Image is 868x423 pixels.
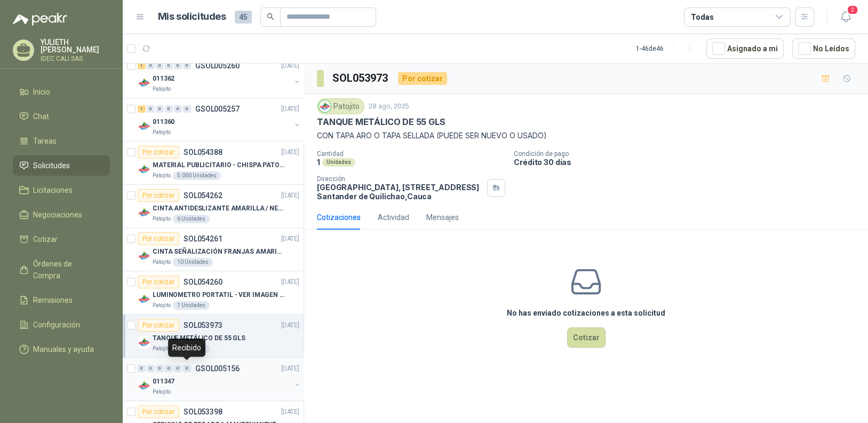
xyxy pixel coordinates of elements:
div: Por cotizar [398,72,447,85]
span: 2 [847,5,858,15]
p: [DATE] [281,277,299,287]
img: Company Logo [138,293,150,305]
p: Cantidad [317,150,505,158]
p: TANQUE METÁLICO DE 55 GLS [153,333,245,343]
div: Todas [691,11,713,23]
p: Patojito [153,215,171,223]
img: Company Logo [138,249,150,262]
img: Company Logo [138,163,150,176]
p: [DATE] [281,191,299,201]
span: Cotizar [33,233,58,245]
a: Por cotizarSOL054388[DATE] Company LogoMATERIAL PUBLICITARIO - CHISPA PATOJITO VER ADJUNTOPatojit... [123,142,304,185]
a: Chat [13,106,110,127]
a: Órdenes de Compra [13,254,110,286]
h1: Mis solicitudes [158,9,226,25]
div: 1 [138,62,146,69]
p: 28 ago, 2025 [369,101,409,112]
a: Manuales y ayuda [13,339,110,359]
div: 0 [183,365,191,372]
div: 1 Unidades [173,301,210,310]
p: Condición de pago [514,150,864,158]
div: 0 [165,105,173,113]
h3: SOL053973 [332,70,389,87]
a: Inicio [13,82,110,102]
div: Actividad [378,211,409,223]
p: SOL053398 [184,408,222,416]
div: 0 [156,105,164,113]
div: 0 [174,365,182,372]
span: Inicio [33,86,50,98]
span: Órdenes de Compra [33,258,100,281]
p: [GEOGRAPHIC_DATA], [STREET_ADDRESS] Santander de Quilichao , Cauca [317,183,483,201]
div: 0 [156,365,164,372]
a: Por cotizarSOL053973[DATE] Company LogoTANQUE METÁLICO DE 55 GLSPatojito1 Unidades [123,315,304,358]
p: [DATE] [281,407,299,417]
div: 0 [156,62,164,69]
button: Cotizar [567,327,606,348]
h3: No has enviado cotizaciones a esta solicitud [507,307,665,319]
p: 011362 [153,74,174,84]
a: Configuración [13,315,110,335]
p: Patojito [153,128,171,137]
div: Recibido [168,339,205,357]
p: YULIETH [PERSON_NAME] [41,38,110,53]
div: 1 - 46 de 46 [636,40,698,57]
span: search [267,13,274,20]
div: 0 [147,62,155,69]
div: Unidades [322,158,355,167]
p: [DATE] [281,104,299,114]
div: Por cotizar [138,146,179,159]
p: SOL053973 [184,322,222,329]
span: Tareas [33,135,57,147]
div: 10 Unidades [173,258,213,267]
p: GSOL005257 [195,105,240,113]
span: Remisiones [33,294,73,306]
div: 0 [165,365,173,372]
span: Manuales y ayuda [33,343,94,355]
button: No Leídos [792,38,855,59]
p: [DATE] [281,320,299,331]
p: [DATE] [281,234,299,244]
button: Asignado a mi [706,38,784,59]
p: Patojito [153,344,171,353]
span: Configuración [33,319,80,331]
span: 45 [235,11,252,23]
p: CINTA SEÑALIZACIÓN FRANJAS AMARILLAS NEGRA [153,247,285,257]
a: Licitaciones [13,180,110,200]
div: Por cotizar [138,232,179,245]
span: Chat [33,111,49,122]
p: 1 [317,158,320,167]
p: [DATE] [281,364,299,374]
a: Por cotizarSOL054260[DATE] Company LogoLUMINOMETRO PORTATIL - VER IMAGEN ADJUNTAPatojito1 Unidades [123,271,304,315]
span: Licitaciones [33,184,73,196]
p: Patojito [153,85,171,93]
span: Negociaciones [33,209,82,221]
p: Patojito [153,388,171,396]
a: Por cotizarSOL054262[DATE] Company LogoCINTA ANTIDESLIZANTE AMARILLA / NEGRAPatojito6 Unidades [123,185,304,228]
img: Company Logo [138,76,150,89]
img: Company Logo [138,336,150,349]
p: LUMINOMETRO PORTATIL - VER IMAGEN ADJUNTA [153,290,285,300]
a: 0 0 0 0 0 0 GSOL005156[DATE] Company Logo011347Patojito [138,362,301,396]
p: CINTA ANTIDESLIZANTE AMARILLA / NEGRA [153,203,285,214]
div: 0 [147,105,155,113]
p: [DATE] [281,147,299,158]
p: CON TAPA ARO O TAPA SELLADA (PUEDE SER NUEVO O USADO) [317,130,855,142]
p: SOL054262 [184,192,222,199]
div: 0 [165,62,173,69]
p: SOL054260 [184,278,222,286]
p: [DATE] [281,61,299,71]
p: Crédito 30 días [514,158,864,167]
p: TANQUE METÁLICO DE 55 GLS [317,116,445,128]
p: GSOL005156 [195,365,240,372]
p: Patojito [153,258,171,267]
a: Cotizar [13,229,110,249]
div: 0 [147,365,155,372]
div: 0 [183,105,191,113]
button: 2 [836,7,855,27]
a: Negociaciones [13,205,110,225]
p: Patojito [153,171,171,180]
span: Solicitudes [33,160,70,171]
img: Company Logo [319,100,331,112]
a: Remisiones [13,290,110,310]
